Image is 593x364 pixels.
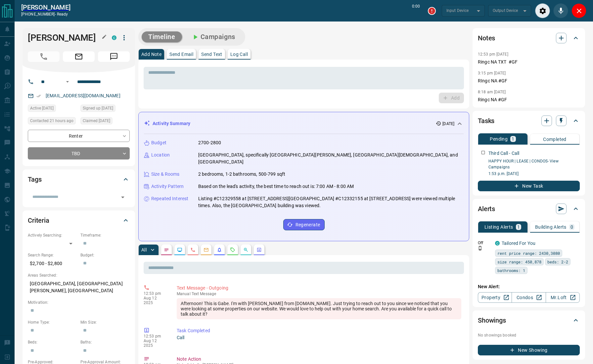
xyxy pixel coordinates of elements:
h2: Alerts [478,204,495,214]
p: Min Size: [80,319,130,325]
p: Areas Searched: [28,272,130,278]
svg: Requests [230,247,235,252]
div: Renter [28,130,130,142]
p: 8:18 am [DATE] [478,90,506,94]
p: Call [177,334,461,341]
p: All [141,248,147,252]
p: [GEOGRAPHIC_DATA], specifically [GEOGRAPHIC_DATA][PERSON_NAME], [GEOGRAPHIC_DATA][DEMOGRAPHIC_DAT... [198,152,464,165]
p: RIngc NA #GF [478,77,580,84]
p: 12:53 pm [144,334,167,339]
h2: Showings [478,315,506,326]
p: 12:53 pm [144,291,167,296]
button: Campaigns [185,31,242,42]
p: 2 bedrooms, 1-2 bathrooms, 500-799 sqft [198,171,285,178]
p: Building Alerts [535,225,567,229]
h2: Notes [478,33,495,43]
p: Listing #C12329558 at [STREET_ADDRESS][GEOGRAPHIC_DATA] #C12332155 at [STREET_ADDRESS] were viewe... [198,195,464,209]
p: Send Email [169,52,193,57]
a: [EMAIL_ADDRESS][DOMAIN_NAME] [46,93,120,98]
h1: [PERSON_NAME] [28,32,102,43]
div: condos.ca [112,35,116,40]
div: Activity Summary[DATE] [144,117,464,130]
svg: Notes [164,247,169,252]
p: Text Message [177,292,461,296]
div: Audio Settings [535,3,550,18]
a: Condos [512,292,546,303]
p: Task Completed [177,327,461,334]
p: Aug 12 2025 [144,339,167,348]
button: Timeline [142,31,182,42]
p: Timeframe: [80,232,130,238]
p: Ringc NA TXT #GF [478,59,580,66]
p: 0 [570,225,573,229]
p: 1 [517,225,520,229]
span: Call [28,51,60,62]
div: Alerts [478,201,580,217]
p: $2,700 - $2,800 [28,258,77,269]
p: 1:53 p.m. [DATE] [488,171,580,177]
button: Open [118,193,127,202]
svg: Email Verified [36,94,41,98]
div: Showings [478,312,580,328]
span: Contacted 21 hours ago [30,117,73,124]
button: Open [64,78,71,86]
p: [GEOGRAPHIC_DATA], [GEOGRAPHIC_DATA][PERSON_NAME], [GEOGRAPHIC_DATA] [28,278,130,296]
a: Tailored For You [502,241,535,246]
h2: Criteria [28,215,49,226]
p: [DATE] [442,121,454,127]
div: Close [571,3,586,18]
p: Completed [543,137,567,142]
p: Location [151,152,170,159]
span: beds: 2-2 [547,258,568,265]
svg: Emails [204,247,209,252]
button: New Showing [478,345,580,355]
p: Budget: [80,252,130,258]
span: rent price range: 2430,3080 [497,250,560,256]
p: Beds: [28,339,77,345]
p: 0:00 [412,3,420,18]
p: Home Type: [28,319,77,325]
svg: Agent Actions [256,247,262,252]
span: ready [57,12,68,17]
p: Text Message - Outgoing [177,285,461,292]
span: size range: 450,878 [497,258,541,265]
p: Aug 12 2025 [144,296,167,305]
p: Motivation: [28,299,130,305]
h2: Tasks [478,115,494,126]
div: Fri Aug 08 2025 [28,105,77,114]
div: Criteria [28,212,130,228]
p: Based on the lead's activity, the best time to reach out is: 7:00 AM - 8:00 AM [198,183,354,190]
div: condos.ca [495,241,500,246]
p: Baths: [80,339,130,345]
p: Add Note [141,52,161,57]
span: Claimed [DATE] [83,117,110,124]
p: Third Call - Call [488,150,519,157]
p: Activity Pattern [151,183,184,190]
svg: Lead Browsing Activity [177,247,182,252]
div: Tue Aug 12 2025 [28,117,77,126]
p: 2700-2800 [198,139,221,146]
span: Active [DATE] [30,105,54,112]
span: manual [177,292,191,296]
a: [PERSON_NAME] [21,3,70,11]
span: Signed up [DATE] [83,105,113,112]
button: New Task [478,181,580,191]
p: Off [478,240,491,246]
svg: Calls [190,247,196,252]
a: Property [478,292,512,303]
button: Regenerate [283,219,325,230]
a: HAPPY HOUR | LEASE | CONDOS- View Campaigns [488,159,559,169]
span: Message [98,51,130,62]
p: Budget [151,139,166,146]
div: Mute [553,3,568,18]
div: Tasks [478,113,580,129]
p: Log Call [230,52,248,57]
svg: Push Notification Only [478,246,482,250]
svg: Listing Alerts [217,247,222,252]
span: Email [63,51,95,62]
div: TBD [28,147,130,159]
p: 12:53 pm [DATE] [478,52,508,57]
p: Activity Summary [153,120,190,127]
p: No showings booked [478,332,580,338]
